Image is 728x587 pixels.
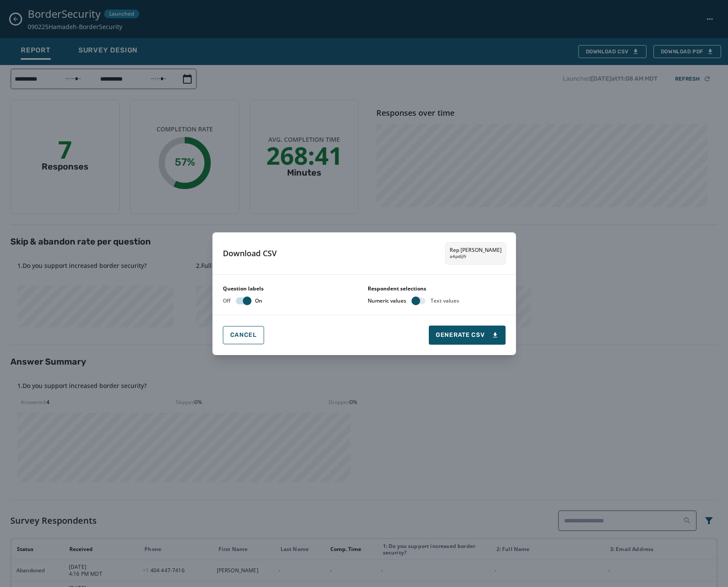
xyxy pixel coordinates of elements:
span: On [255,297,262,304]
span: Generate CSV [436,331,498,339]
span: Cancel [230,332,257,339]
button: Cancel [223,326,264,344]
p: a4pdijfr [450,254,467,260]
h3: Download CSV [223,247,277,259]
label: Question labels [223,285,361,292]
button: Generate CSV [429,326,505,345]
span: Off [223,297,231,304]
label: Respondent selections [368,285,506,292]
span: Text values [431,297,459,304]
p: Rep [PERSON_NAME] [450,247,502,254]
span: Numeric values [368,297,406,304]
